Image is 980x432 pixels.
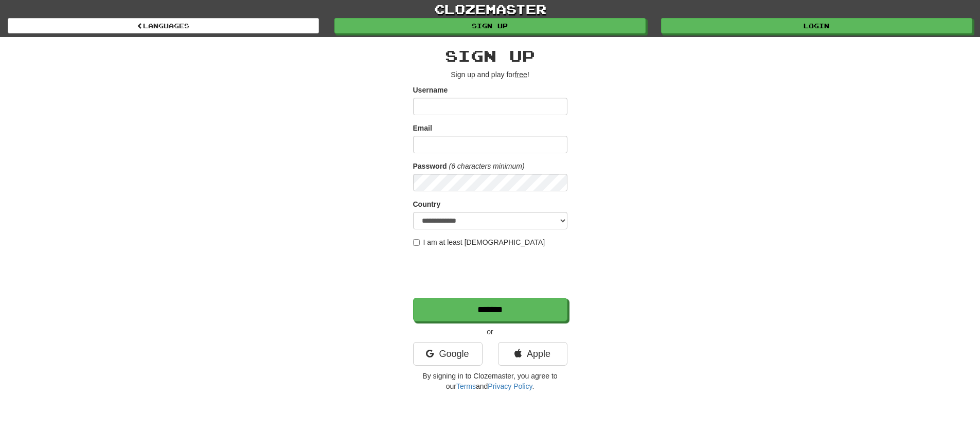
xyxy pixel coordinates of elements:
em: (6 characters minimum) [449,162,525,170]
a: Google [413,342,483,366]
a: Languages [8,18,319,33]
iframe: reCAPTCHA [413,253,569,293]
label: Email [413,123,432,133]
u: free [515,70,527,79]
p: or [413,327,567,337]
a: Privacy Policy [488,382,532,390]
a: Terms [456,382,476,390]
p: Sign up and play for ! [413,69,567,80]
label: Username [413,85,448,95]
label: I am at least [DEMOGRAPHIC_DATA] [413,237,545,247]
input: I am at least [DEMOGRAPHIC_DATA] [413,239,420,246]
a: Sign up [334,18,646,33]
a: Login [661,18,972,33]
h2: Sign up [413,47,567,64]
label: Password [413,161,447,171]
p: By signing in to Clozemaster, you agree to our and . [413,371,567,391]
label: Country [413,199,441,209]
a: Apple [498,342,567,366]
